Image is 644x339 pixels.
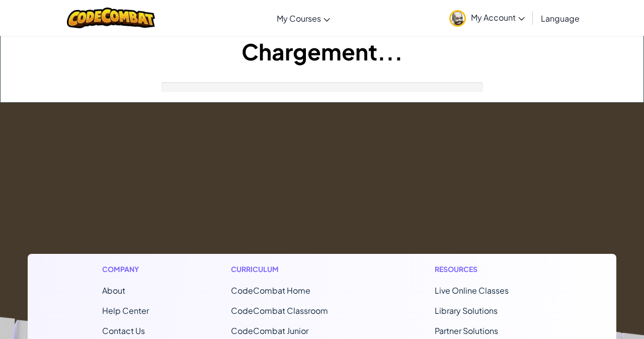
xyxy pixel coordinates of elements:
a: CodeCombat Junior [231,325,308,336]
a: Help Center [102,305,149,316]
h1: Curriculum [231,264,353,275]
span: CodeCombat Home [231,285,310,296]
a: Library Solutions [435,305,498,316]
h1: Resources [435,264,542,275]
a: Language [536,5,585,32]
a: My Courses [272,5,335,32]
img: CodeCombat logo [67,8,155,28]
a: Partner Solutions [435,325,498,336]
span: Language [541,13,580,24]
a: Live Online Classes [435,285,509,296]
span: My Courses [277,13,321,24]
h1: Chargement... [1,36,643,67]
a: About [102,285,125,296]
a: My Account [444,2,530,34]
a: CodeCombat Classroom [231,305,328,316]
span: Contact Us [102,325,145,336]
h1: Company [102,264,149,275]
span: My Account [471,12,525,23]
img: avatar [449,10,466,27]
